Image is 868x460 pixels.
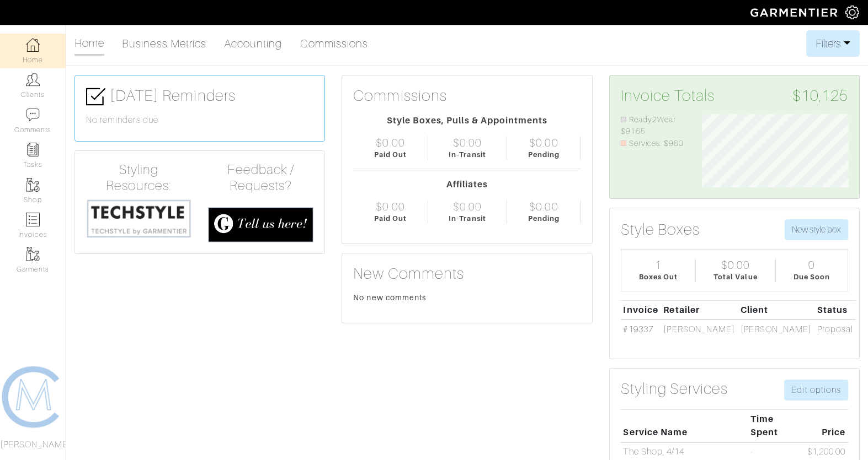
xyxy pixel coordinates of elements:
[814,320,856,339] td: Proposal
[792,86,848,105] span: $10,125
[224,33,283,55] a: Accounting
[122,33,206,55] a: Business Metrics
[374,149,407,160] div: Paid Out
[86,87,105,106] img: check-box-icon-36a4915ff3ba2bd8f6e4f29bc755bb66becd62c870f447fc0dd1365fcfddab58.png
[528,213,560,224] div: Pending
[86,86,313,106] h3: [DATE] Reminders
[814,300,856,320] th: Status
[449,213,486,224] div: In-Transit
[661,300,738,320] th: Retailer
[785,219,848,240] button: New style box
[845,6,859,19] img: gear-icon-white-bd11855cb880d31180b6d7d6211b90ccbf57a29d726f0c71d8c61bd08dd39cc2.png
[26,108,40,122] img: comment-icon-a0a6a9ef722e966f86d9cbdc48e553b5cf19dbc54f86b18d962a5391bc8f6eb6.png
[453,136,482,149] div: $0.00
[805,409,848,442] th: Price
[621,114,685,138] li: Ready2Wear: $9165
[738,300,814,320] th: Client
[26,73,40,86] img: clients-icon-6bae9207a08558b7cb47a8932f037763ab4055f8c8b6bfacd5dc20c3e0201464.png
[374,213,407,224] div: Paid Out
[26,143,40,156] img: reminder-icon-8004d30b9f0a5d33ae49ab947aed9ed385cf756f9e5892f1edd6e32f2345188e.png
[449,149,486,160] div: In-Transit
[621,138,685,150] li: Services: $960
[529,136,558,149] div: $0.00
[806,30,860,57] button: Filters
[86,115,313,126] h6: No reminders due
[353,86,447,105] h3: Commissions
[621,300,661,320] th: Invoice
[794,272,830,282] div: Due Soon
[748,409,805,442] th: Time Spent
[300,33,369,55] a: Commissions
[208,162,313,194] h4: Feedback / Requests?
[86,198,191,239] img: techstyle-93310999766a10050dc78ceb7f971a75838126fd19372ce40ba20cdf6a89b94b.png
[661,320,738,339] td: [PERSON_NAME]
[528,149,560,160] div: Pending
[621,220,700,239] h3: Style Boxes
[353,264,581,283] h3: New Comments
[453,200,482,213] div: $0.00
[621,380,728,398] h3: Styling Services
[639,272,678,282] div: Boxes Out
[721,258,750,272] div: $0.00
[26,178,40,192] img: garments-icon-b7da505a4dc4fd61783c78ac3ca0ef83fa9d6f193b1c9dc38574b1d14d53ca28.png
[74,32,104,56] a: Home
[529,200,558,213] div: $0.00
[713,272,758,282] div: Total Value
[26,213,40,226] img: orders-icon-0abe47150d42831381b5fb84f609e132dff9fe21cb692f30cb5eec754e2cba89.png
[784,380,848,401] a: Edit options
[738,320,814,339] td: [PERSON_NAME]
[623,324,653,334] a: #19337
[621,86,848,105] h3: Invoice Totals
[621,409,748,442] th: Service Name
[353,178,581,191] div: Affiliates
[745,3,845,22] img: garmentier-logo-header-white-b43fb05a5012e4ada735d5af1a66efaba907eab6374d6393d1fbf88cb4ef424d.png
[353,292,581,303] div: No new comments
[86,162,191,194] h4: Styling Resources:
[808,258,815,272] div: 0
[208,207,313,242] img: feedback_requests-3821251ac2bd56c73c230f3229a5b25d6eb027adea667894f41107c140538ee0.png
[376,136,404,149] div: $0.00
[376,200,404,213] div: $0.00
[353,114,581,127] div: Style Boxes, Pulls & Appointments
[655,258,662,272] div: 1
[26,247,40,261] img: garments-icon-b7da505a4dc4fd61783c78ac3ca0ef83fa9d6f193b1c9dc38574b1d14d53ca28.png
[26,38,40,52] img: dashboard-icon-dbcd8f5a0b271acd01030246c82b418ddd0df26cd7fceb0bd07c9910d44c42f6.png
